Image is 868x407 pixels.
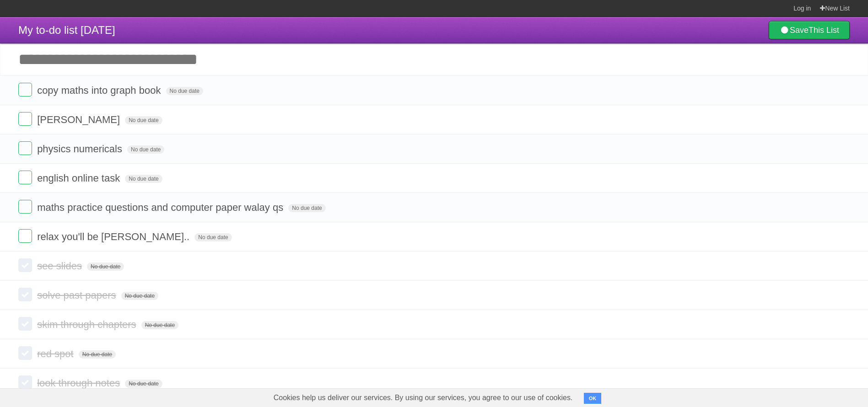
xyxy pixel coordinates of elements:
span: look through notes [37,377,122,389]
span: No due date [166,87,203,95]
label: Done [18,141,32,155]
span: red spot [37,348,76,359]
b: This List [809,26,839,35]
span: english online task [37,172,122,184]
span: [PERSON_NAME] [37,114,122,125]
label: Done [18,258,32,272]
a: SaveThis List [769,21,850,39]
span: No due date [288,204,325,212]
span: solve past papers [37,289,118,301]
label: Done [18,200,32,214]
span: No due date [141,321,178,329]
button: OK [584,393,602,404]
span: No due date [125,175,162,183]
span: No due date [121,292,158,300]
span: Cookies help us deliver our services. By using our services, you agree to our use of cookies. [264,389,582,407]
span: No due date [127,145,164,154]
span: No due date [79,350,116,359]
span: relax you'll be [PERSON_NAME].. [37,231,192,242]
span: No due date [125,116,162,124]
span: maths practice questions and computer paper walay qs [37,202,286,213]
label: Done [18,229,32,243]
span: see slides [37,260,84,272]
span: skim through chapters [37,319,138,330]
span: copy maths into graph book [37,85,163,96]
label: Done [18,83,32,96]
label: Done [18,346,32,360]
span: No due date [194,233,232,241]
label: Done [18,317,32,331]
span: physics numericals [37,143,124,155]
span: No due date [87,262,124,271]
label: Done [18,375,32,389]
span: My to-do list [DATE] [18,24,115,36]
span: No due date [125,380,162,388]
label: Done [18,112,32,126]
label: Done [18,288,32,301]
label: Done [18,171,32,184]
